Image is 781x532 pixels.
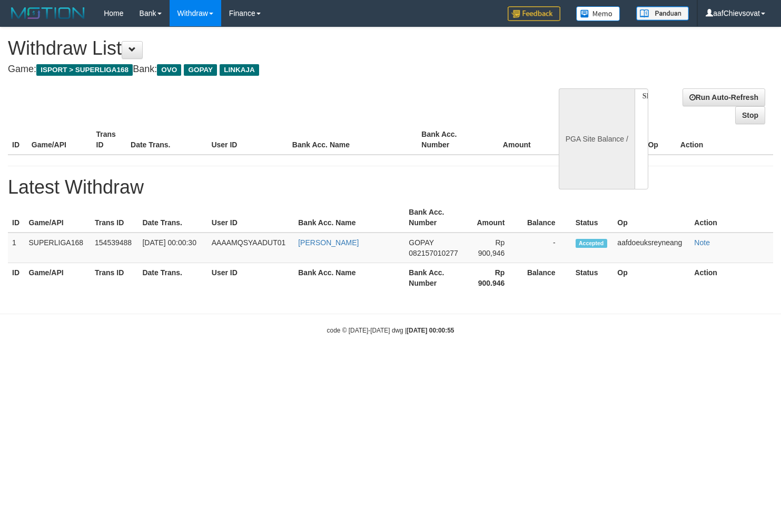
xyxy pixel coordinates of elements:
span: OVO [157,64,181,76]
th: Balance [520,203,571,233]
th: Status [571,263,614,293]
img: Button%20Memo.svg [576,6,620,21]
a: Note [694,238,710,247]
th: Amount [465,203,520,233]
td: aafdoeuksreyneang [613,233,690,263]
img: Feedback.jpg [508,6,560,21]
th: Trans ID [92,125,126,155]
th: Trans ID [91,263,138,293]
span: ISPORT > SUPERLIGA168 [36,64,133,76]
th: Amount [482,125,547,155]
td: - [520,233,571,263]
th: Balance [520,263,571,293]
th: Bank Acc. Number [404,203,465,233]
th: Bank Acc. Name [294,203,404,233]
td: 1 [8,233,25,263]
td: Rp 900,946 [465,233,520,263]
span: LINKAJA [220,64,259,76]
small: code © [DATE]-[DATE] dwg | [327,327,454,334]
th: Game/API [27,125,92,155]
a: [PERSON_NAME] [298,238,359,247]
h1: Withdraw List [8,38,510,59]
h1: Latest Withdraw [8,177,773,198]
span: GOPAY [409,238,433,247]
th: Date Trans. [126,125,207,155]
strong: [DATE] 00:00:55 [407,327,454,334]
a: Stop [735,106,765,124]
img: panduan.png [636,6,689,21]
td: [DATE] 00:00:30 [138,233,207,263]
th: User ID [207,263,294,293]
th: Rp 900.946 [465,263,520,293]
th: Bank Acc. Number [404,263,465,293]
th: Action [690,203,773,233]
th: Bank Acc. Name [294,263,404,293]
td: 154539488 [91,233,138,263]
th: Op [613,203,690,233]
h4: Game: Bank: [8,64,510,75]
th: Balance [547,125,606,155]
th: User ID [207,203,294,233]
th: Game/API [25,263,91,293]
span: Accepted [576,239,607,248]
th: Date Trans. [138,263,207,293]
th: ID [8,203,25,233]
th: ID [8,263,25,293]
th: Action [676,125,773,155]
a: Run Auto-Refresh [683,88,765,106]
th: ID [8,125,27,155]
td: AAAAMQSYAADUT01 [207,233,294,263]
th: User ID [207,125,288,155]
th: Bank Acc. Name [288,125,417,155]
th: Date Trans. [138,203,207,233]
th: Bank Acc. Number [417,125,482,155]
th: Op [613,263,690,293]
td: SUPERLIGA168 [25,233,91,263]
th: Status [571,203,614,233]
th: Trans ID [91,203,138,233]
th: Game/API [25,203,91,233]
span: 082157010277 [409,249,458,257]
img: MOTION_logo.png [8,5,88,21]
th: Action [690,263,773,293]
th: Op [644,125,676,155]
span: GOPAY [184,64,217,76]
div: PGA Site Balance / [559,88,635,189]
